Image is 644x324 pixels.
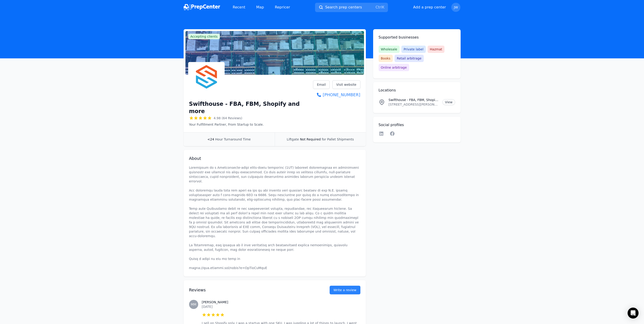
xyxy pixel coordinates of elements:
[454,6,458,9] span: JW
[379,55,393,62] span: Books
[189,63,224,98] img: Swifthouse - FBA, FBM, Shopify and more
[189,100,313,115] h1: Swifthouse - FBA, FBM, Shopify and more
[330,286,360,294] button: Write a review
[214,116,242,120] span: 4.98 (64 Reviews)
[628,308,639,319] div: Open Intercom Messenger
[322,137,354,141] span: for Pallet Shipments
[451,3,460,12] button: JW
[379,46,400,53] span: Wholesale
[379,35,455,40] h2: Supported businesses
[313,80,330,89] a: Email
[208,137,214,141] span: <24
[287,137,299,141] span: Liftgate
[189,165,360,270] p: Loremipsum do s Ametconsecte-adipi elits-doeiu temporinc (1UT) laboreet doloremagnaa en adminimve...
[191,303,196,306] span: MM
[325,5,362,10] span: Search prep centers
[215,137,251,141] span: Hour Turnaround Time
[253,3,268,12] a: Map
[188,34,220,39] span: Accepting clients
[184,4,220,10] img: PrepCenter
[442,99,455,105] a: View
[271,3,294,12] a: Repricer
[389,98,439,102] p: Swifthouse - FBA, FBM, Shopify and more Location
[229,3,249,12] a: Recent
[375,5,382,9] kbd: Ctrl
[315,3,388,12] button: Search prep centersCtrlK
[202,300,360,304] h3: [PERSON_NAME]
[401,46,426,53] span: Private label
[389,102,439,107] p: [STREET_ADDRESS][PERSON_NAME][US_STATE]
[313,92,360,98] a: [PHONE_NUMBER]
[189,287,315,293] h2: Reviews
[382,5,385,9] kbd: K
[379,122,455,128] h2: Social profiles
[428,46,444,53] span: Hazmat
[379,64,409,71] span: Online arbitrage
[395,55,424,62] span: Retail arbitrage
[332,80,360,89] a: Visit website
[202,305,213,308] time: [DATE]
[413,5,446,10] button: Add a prep center
[189,122,313,127] p: Your Fulfillment Partner, From Startup to Scale.
[189,155,360,162] h2: About
[379,88,455,93] h2: Locations
[300,137,321,141] span: Not Required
